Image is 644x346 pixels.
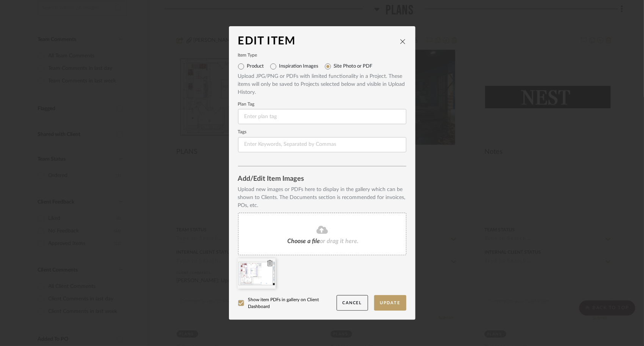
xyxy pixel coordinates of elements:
label: Product [247,63,264,70]
label: Item Type [238,54,406,57]
label: Site Photo or PDF [334,63,373,70]
button: Update [374,295,406,311]
div: Edit Item [238,35,400,47]
button: close [400,38,406,45]
span: or drag it here. [320,238,359,244]
div: Upload JPG/PNG or PDFs with limited functionality in a Project. These items will only be saved to... [238,73,406,96]
label: Tags [238,130,406,134]
button: Cancel [337,295,368,311]
mat-radio-group: Select item type [238,60,406,73]
input: Enter Keywords, Separated by Commas [238,137,406,152]
label: Inspiration Images [279,63,319,70]
label: Show item PDFs in gallery on Client Dashboard [238,296,337,310]
div: Add/Edit Item Images [238,175,406,183]
span: Choose a file [288,238,320,244]
input: Enter plan tag [238,109,406,124]
label: Plan Tag [238,103,406,106]
div: Upload new images or PDFs here to display in the gallery which can be shown to Clients. The Docum... [238,186,406,210]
